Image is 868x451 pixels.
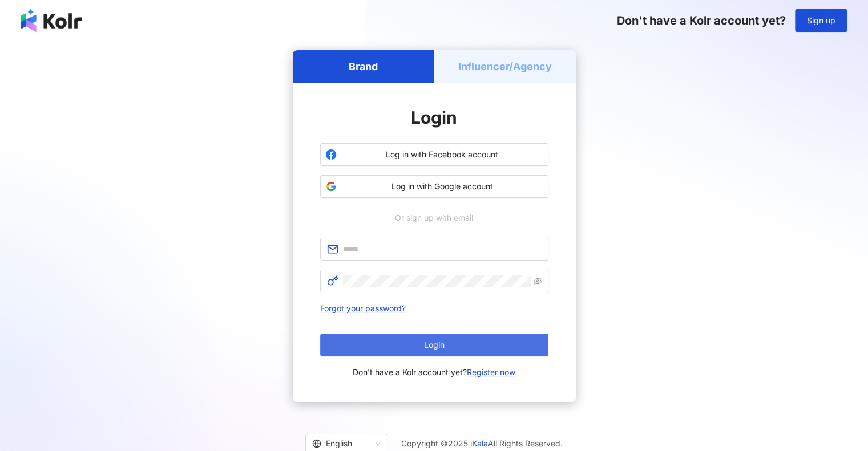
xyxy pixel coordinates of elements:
button: Log in with Facebook account [320,143,548,166]
span: Log in with Facebook account [341,149,543,160]
a: Register now [467,367,515,377]
button: Login [320,334,548,356]
span: Login [411,107,457,128]
span: Copyright © 2025 All Rights Reserved. [401,437,563,450]
span: Sign up [807,16,835,25]
a: iKala [470,438,488,448]
span: Log in with Google account [341,181,543,192]
span: Login [424,340,445,350]
img: logo [21,9,82,32]
span: Don't have a Kolr account yet? [353,365,515,379]
a: Forgot your password? [320,303,406,313]
span: Don't have a Kolr account yet? [617,14,786,27]
h5: Brand [349,59,378,74]
button: Log in with Google account [320,175,548,198]
span: eye-invisible [534,277,542,285]
span: Or sign up with email [387,212,481,224]
h5: Influencer/Agency [458,59,552,74]
button: Sign up [795,9,847,32]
